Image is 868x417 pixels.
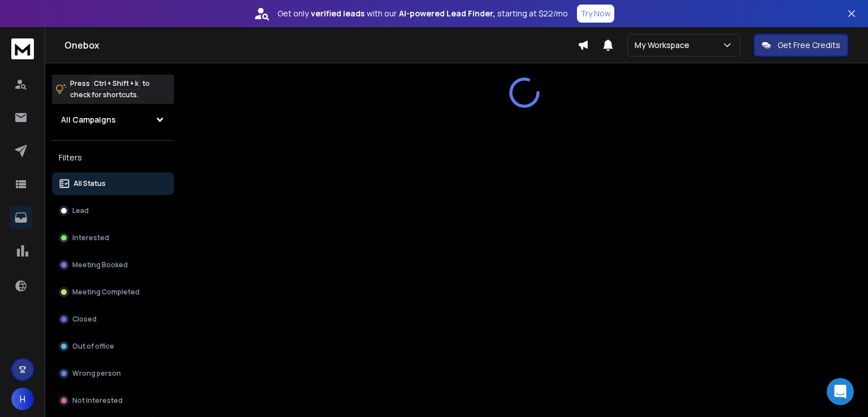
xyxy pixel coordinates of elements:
p: Lead [72,206,89,215]
button: Wrong person [52,362,174,385]
button: Closed [52,308,174,331]
button: Lead [52,199,174,222]
p: Closed [72,315,97,324]
button: Meeting Completed [52,281,174,303]
button: Try Now [577,5,614,23]
div: Open Intercom Messenger [827,378,854,405]
h1: All Campaigns [61,114,116,125]
p: Get Free Credits [778,40,840,51]
button: Out of office [52,335,174,358]
p: Out of office [72,342,114,351]
button: Not Interested [52,389,174,412]
p: Get only with our starting at $22/mo [277,8,568,19]
strong: verified leads [311,8,364,19]
button: Get Free Credits [754,34,848,57]
p: Meeting Completed [72,288,140,297]
span: Ctrl + Shift + k [92,77,140,90]
button: H [11,388,34,410]
p: My Workspace [635,40,694,51]
h3: Filters [52,150,174,166]
p: Not Interested [72,396,123,405]
p: Press to check for shortcuts. [70,78,150,101]
p: Wrong person [72,369,121,378]
p: Meeting Booked [72,260,128,270]
button: All Campaigns [52,108,174,131]
strong: AI-powered Lead Finder, [399,8,495,19]
img: logo [11,38,34,59]
button: Meeting Booked [52,254,174,276]
p: Interested [72,233,109,242]
button: Interested [52,227,174,249]
button: All Status [52,172,174,195]
h1: Onebox [64,38,578,52]
p: Try Now [580,8,611,19]
p: All Status [73,179,106,188]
